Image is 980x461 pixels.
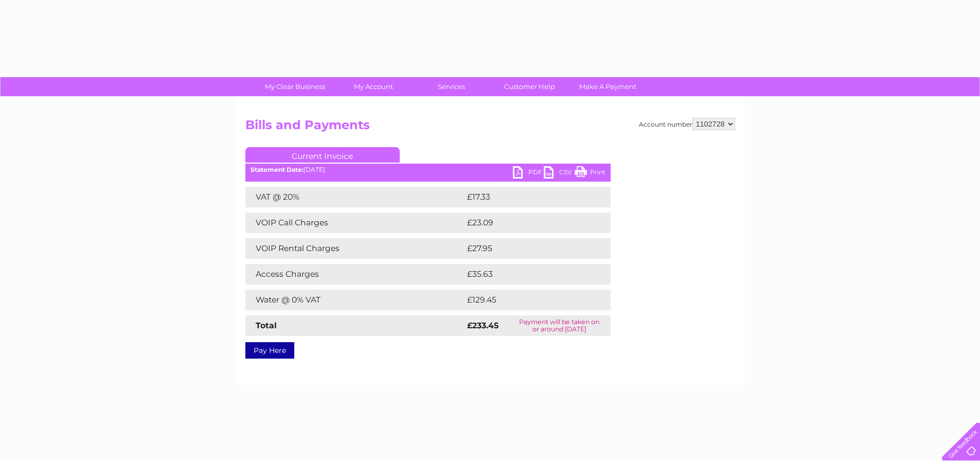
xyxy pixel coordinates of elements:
[245,166,611,173] div: [DATE]
[245,212,465,233] td: VOIP Call Charges
[245,118,735,137] h2: Bills and Payments
[245,264,465,285] td: Access Charges
[331,77,416,96] a: My Account
[467,321,498,330] strong: £233.45
[465,238,590,259] td: £27.95
[544,166,575,181] a: CSV
[245,147,400,163] a: Current Invoice
[245,342,294,359] a: Pay Here
[465,212,590,233] td: £23.09
[565,77,650,96] a: Make A Payment
[487,77,572,96] a: Customer Help
[639,118,735,130] div: Account number
[256,321,277,330] strong: Total
[465,187,588,207] td: £17.33
[245,290,465,310] td: Water @ 0% VAT
[245,187,465,207] td: VAT @ 20%
[465,290,592,310] td: £129.45
[409,77,494,96] a: Services
[465,264,590,285] td: £35.63
[251,166,304,173] b: Statement Date:
[245,238,465,259] td: VOIP Rental Charges
[575,166,605,181] a: Print
[508,315,611,336] td: Payment will be taken on or around [DATE]
[513,166,544,181] a: PDF
[253,77,337,96] a: My Clear Business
